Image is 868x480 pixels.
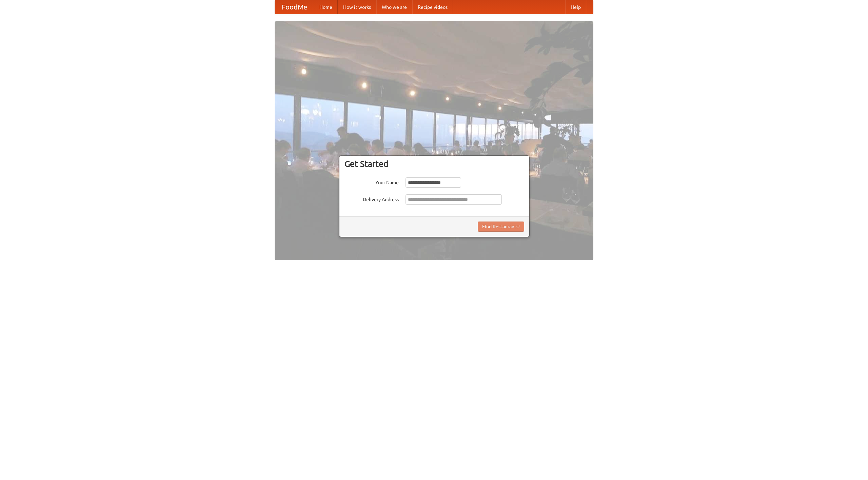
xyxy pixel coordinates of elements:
a: Home [314,0,338,14]
a: FoodMe [275,0,314,14]
a: Help [565,0,586,14]
a: Recipe videos [412,0,453,14]
a: Who we are [376,0,412,14]
label: Your Name [344,177,399,186]
button: Find Restaurants! [478,222,524,232]
label: Delivery Address [344,194,399,203]
a: How it works [338,0,376,14]
h3: Get Started [344,159,524,169]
